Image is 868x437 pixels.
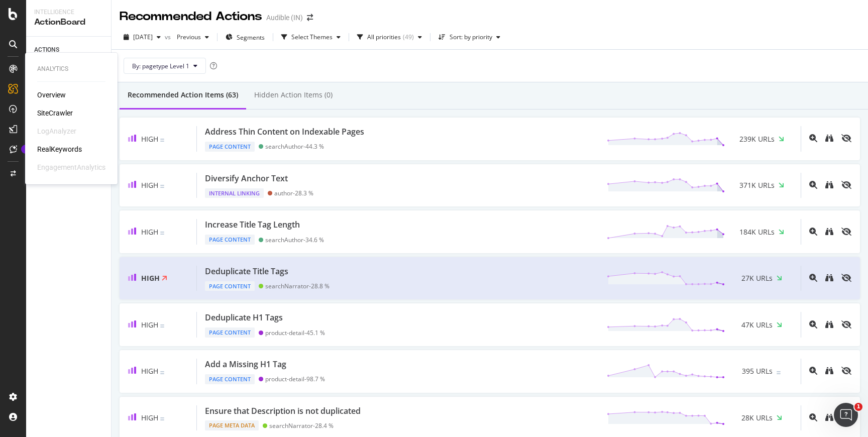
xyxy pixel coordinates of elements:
[205,173,288,184] div: Diversify Anchor Text
[205,312,283,323] div: Deduplicate H1 Tags
[825,414,833,422] a: binoculars
[809,228,817,236] div: magnifying-glass-plus
[265,375,325,383] div: product-detail - 98.7 %
[825,367,833,375] div: binoculars
[141,413,158,422] span: High
[205,374,255,384] div: Page Content
[128,90,238,100] div: Recommended Action Items (63)
[307,14,313,21] div: arrow-right-arrow-left
[809,274,817,282] div: magnifying-glass-plus
[825,367,833,376] a: binoculars
[205,405,361,417] div: Ensure that Description is not duplicated
[269,422,334,429] div: searchNarrator - 28.4 %
[160,139,164,142] img: Equal
[825,320,833,329] div: binoculars
[120,8,262,25] div: Recommended Actions
[237,33,265,42] span: Segments
[809,320,817,329] div: magnifying-glass-plus
[809,413,817,421] div: magnifying-glass-plus
[741,413,773,423] span: 28K URLs
[739,227,775,237] span: 184K URLs
[205,420,259,430] div: Page Meta Data
[124,58,206,74] button: By: pagetype Level 1
[141,320,158,330] span: High
[165,33,173,41] span: vs
[266,13,303,23] div: Audible (IN)
[160,417,164,420] img: Equal
[841,367,851,375] div: eye-slash
[205,142,255,152] div: Page Content
[841,228,851,236] div: eye-slash
[173,29,213,45] button: Previous
[825,274,833,283] a: binoculars
[141,366,158,376] span: High
[265,282,330,290] div: searchNarrator - 28.8 %
[367,34,401,40] div: All priorities
[265,143,324,150] div: searchAuthor - 44.3 %
[205,266,288,277] div: Deduplicate Title Tags
[353,29,426,45] button: All priorities(49)
[809,181,817,189] div: magnifying-glass-plus
[205,359,286,370] div: Add a Missing H1 Tag
[37,108,73,118] a: SiteCrawler
[265,236,324,244] div: searchAuthor - 34.6 %
[37,126,76,136] div: LogAnalyzer
[34,8,103,17] div: Intelligence
[841,274,851,282] div: eye-slash
[825,413,833,421] div: binoculars
[825,181,833,190] a: binoculars
[825,181,833,189] div: binoculars
[277,29,345,45] button: Select Themes
[254,90,333,100] div: Hidden Action Items (0)
[132,62,189,70] span: By: pagetype Level 1
[403,34,414,40] div: ( 49 )
[739,180,775,190] span: 371K URLs
[120,29,165,45] button: [DATE]
[222,29,269,45] button: Segments
[825,135,833,143] a: binoculars
[141,227,158,237] span: High
[205,281,255,291] div: Page Content
[141,134,158,144] span: High
[37,65,105,73] div: Analytics
[205,219,300,231] div: Increase Title Tag Length
[160,232,164,235] img: Equal
[160,371,164,374] img: Equal
[34,45,104,55] a: ACTIONS
[741,273,773,283] span: 27K URLs
[777,371,781,374] img: Equal
[133,33,153,41] span: 2025 Aug. 2nd
[205,126,364,138] div: Address Thin Content on Indexable Pages
[34,45,59,55] div: ACTIONS
[141,273,160,283] span: High
[825,228,833,237] a: binoculars
[205,188,264,198] div: Internal Linking
[825,228,833,236] div: binoculars
[34,17,103,28] div: ActionBoard
[809,134,817,142] div: magnifying-glass-plus
[21,145,30,154] div: Tooltip anchor
[739,134,775,144] span: 239K URLs
[205,235,255,245] div: Page Content
[825,274,833,282] div: binoculars
[742,366,773,376] span: 395 URLs
[841,181,851,189] div: eye-slash
[841,134,851,142] div: eye-slash
[37,144,82,154] a: RealKeywords
[841,320,851,329] div: eye-slash
[37,162,105,172] div: EngagementAnalytics
[37,90,66,100] a: Overview
[854,403,862,411] span: 1
[825,321,833,330] a: binoculars
[825,134,833,142] div: binoculars
[834,403,858,427] iframe: Intercom live chat
[205,327,255,338] div: Page Content
[160,185,164,188] img: Equal
[265,329,325,337] div: product-detail - 45.1 %
[274,189,313,197] div: author - 28.3 %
